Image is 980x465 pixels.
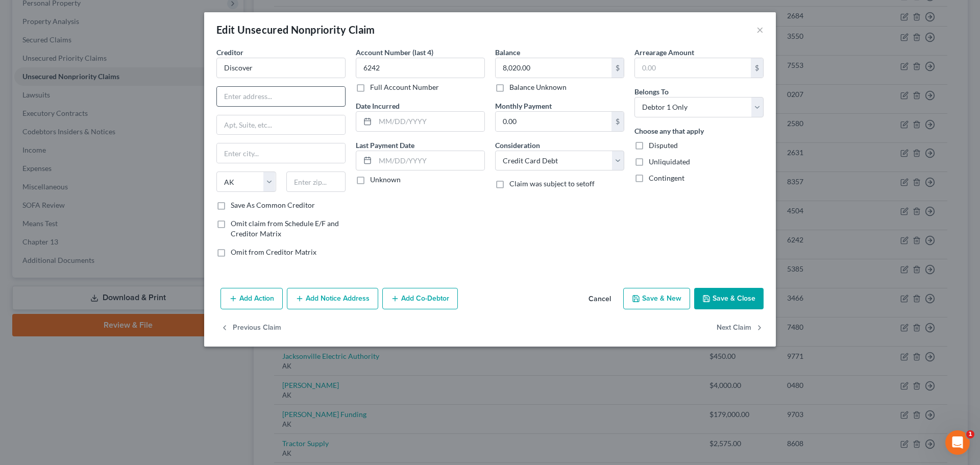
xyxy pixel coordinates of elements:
label: Unknown [370,175,401,185]
button: × [756,23,764,36]
input: Enter zip... [286,172,346,192]
button: Add Action [220,288,283,309]
input: Enter city... [217,143,345,163]
input: 0.00 [496,58,611,78]
button: Previous Claim [220,317,281,339]
input: Search creditor by name... [216,58,346,78]
span: Omit from Creditor Matrix [231,248,316,256]
input: 0.00 [635,58,751,78]
label: Balance [495,47,520,58]
span: Disputed [649,141,678,150]
label: Arrearage Amount [634,47,694,58]
input: MM/DD/YYYY [375,112,484,131]
span: Creditor [216,48,243,57]
label: Last Payment Date [356,140,414,151]
button: Add Co-Debtor [382,288,458,309]
button: Save & New [623,288,690,309]
button: Save & Close [694,288,764,309]
label: Save As Common Creditor [231,200,315,210]
iframe: Intercom live chat [945,430,970,455]
button: Add Notice Address [287,288,378,309]
label: Monthly Payment [495,101,552,111]
div: Edit Unsecured Nonpriority Claim [216,22,375,37]
button: Next Claim [717,317,764,339]
div: $ [751,58,763,78]
input: XXXX [356,58,485,78]
span: Contingent [649,174,684,182]
label: Full Account Number [370,82,439,92]
button: Cancel [580,289,619,309]
input: 0.00 [496,112,611,131]
label: Account Number (last 4) [356,47,433,58]
div: $ [611,112,624,131]
input: Apt, Suite, etc... [217,115,345,135]
span: 1 [966,430,974,438]
label: Choose any that apply [634,126,704,136]
input: Enter address... [217,87,345,106]
div: $ [611,58,624,78]
label: Consideration [495,140,540,151]
label: Balance Unknown [509,82,567,92]
label: Date Incurred [356,101,400,111]
span: Unliquidated [649,157,690,166]
input: MM/DD/YYYY [375,151,484,170]
span: Claim was subject to setoff [509,179,595,188]
span: Belongs To [634,87,669,96]
span: Omit claim from Schedule E/F and Creditor Matrix [231,219,339,238]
